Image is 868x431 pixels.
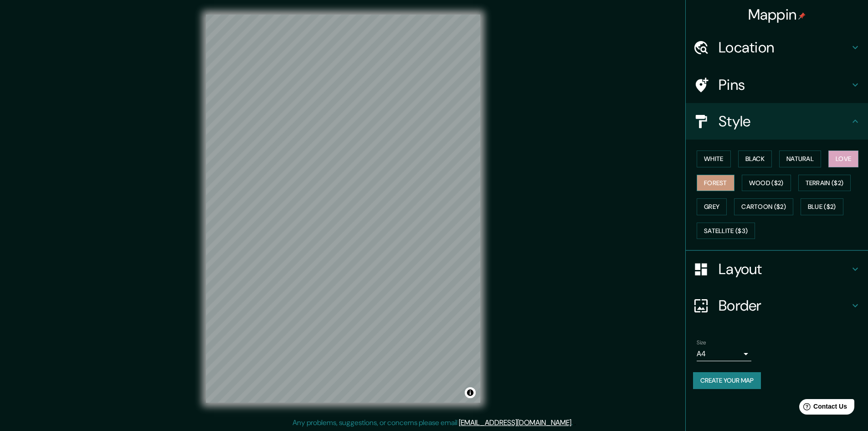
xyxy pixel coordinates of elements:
label: Size [697,339,706,347]
button: Toggle attribution [465,387,476,398]
a: [EMAIL_ADDRESS][DOMAIN_NAME] [459,418,571,427]
button: White [697,151,731,167]
h4: Location [719,38,850,57]
div: A4 [697,347,751,361]
button: Black [738,151,772,167]
p: Any problems, suggestions, or concerns please email . [293,417,573,428]
button: Satellite ($3) [697,223,755,239]
h4: Border [719,296,850,315]
button: Forest [697,175,734,192]
button: Blue ($2) [801,198,843,215]
div: Pins [686,67,868,103]
div: Location [686,29,868,66]
h4: Style [719,112,850,130]
button: Love [828,151,858,167]
button: Create your map [693,372,761,389]
button: Grey [697,198,727,215]
button: Terrain ($2) [798,175,851,192]
img: pin-icon.png [798,12,806,20]
div: Style [686,103,868,140]
button: Wood ($2) [742,175,791,192]
h4: Mappin [748,5,806,24]
canvas: Map [206,15,480,403]
iframe: Help widget launcher [787,395,858,421]
div: Border [686,287,868,324]
div: . [574,417,576,428]
div: . [573,417,574,428]
button: Cartoon ($2) [734,198,793,215]
h4: Pins [719,76,850,94]
div: Layout [686,251,868,287]
button: Natural [779,151,821,167]
h4: Layout [719,260,850,278]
